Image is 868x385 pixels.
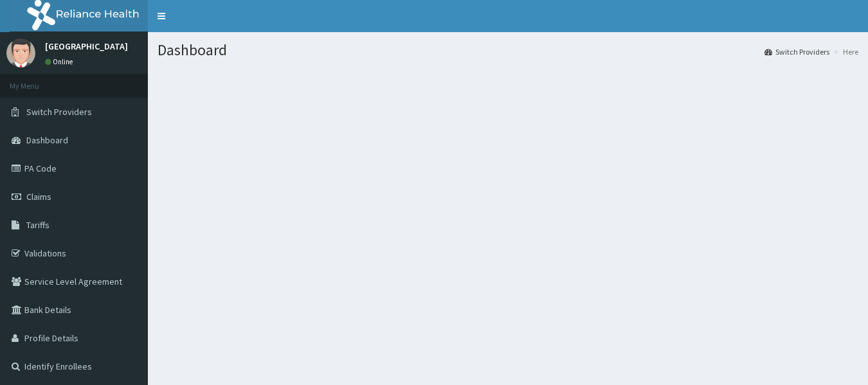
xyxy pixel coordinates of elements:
[26,106,92,118] span: Switch Providers
[158,42,858,58] h1: Dashboard
[26,219,50,231] span: Tariffs
[26,191,51,202] span: Claims
[45,42,128,51] p: [GEOGRAPHIC_DATA]
[6,39,35,67] img: User Image
[26,134,68,146] span: Dashboard
[45,57,76,66] a: Online
[764,46,829,57] a: Switch Providers
[831,46,858,57] li: Here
